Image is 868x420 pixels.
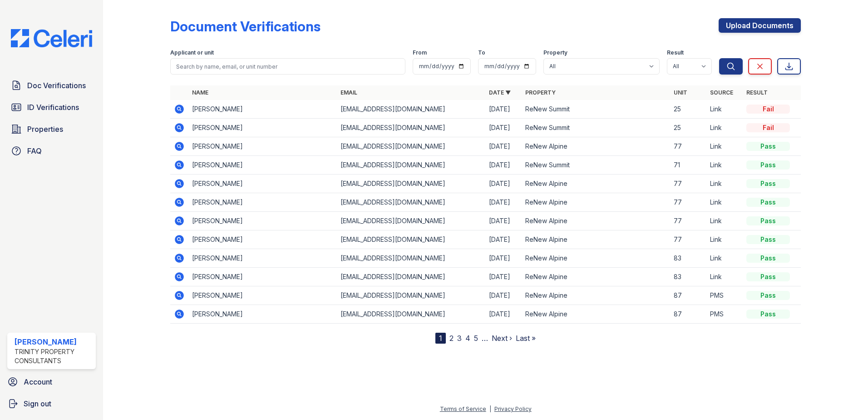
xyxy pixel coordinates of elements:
[449,334,454,343] a: 2
[485,268,522,286] td: [DATE]
[746,105,790,114] div: Fail
[710,89,733,96] a: Source
[7,142,96,160] a: FAQ
[485,212,522,230] td: [DATE]
[670,230,706,249] td: 77
[337,137,485,156] td: [EMAIL_ADDRESS][DOMAIN_NAME]
[4,29,99,47] img: CE_Logo_Blue-a8612792a0a2168367f1c8372b55b34899dd931a85d93a1a3d3e32e68fde9ad4.png
[670,156,706,175] td: 71
[485,193,522,212] td: [DATE]
[337,230,485,249] td: [EMAIL_ADDRESS][DOMAIN_NAME]
[719,18,801,33] a: Upload Documents
[340,89,357,96] a: Email
[746,160,790,170] div: Pass
[337,268,485,286] td: [EMAIL_ADDRESS][DOMAIN_NAME]
[482,333,488,344] span: …
[706,193,743,212] td: Link
[337,100,485,119] td: [EMAIL_ADDRESS][DOMAIN_NAME]
[522,119,670,137] td: ReNew Summit
[746,142,790,151] div: Pass
[24,376,52,387] span: Account
[188,249,337,268] td: [PERSON_NAME]
[170,49,214,56] label: Applicant or unit
[522,137,670,156] td: ReNew Alpine
[746,310,790,319] div: Pass
[337,212,485,230] td: [EMAIL_ADDRESS][DOMAIN_NAME]
[670,137,706,156] td: 77
[485,249,522,268] td: [DATE]
[485,100,522,119] td: [DATE]
[746,123,790,132] div: Fail
[706,156,743,175] td: Link
[337,156,485,175] td: [EMAIL_ADDRESS][DOMAIN_NAME]
[522,156,670,175] td: ReNew Summit
[474,334,478,343] a: 5
[413,49,427,56] label: From
[188,286,337,305] td: [PERSON_NAME]
[192,89,208,96] a: Name
[522,249,670,268] td: ReNew Alpine
[27,102,79,113] span: ID Verifications
[670,175,706,193] td: 77
[494,405,532,412] a: Privacy Policy
[670,268,706,286] td: 83
[674,89,687,96] a: Unit
[485,137,522,156] td: [DATE]
[465,334,470,343] a: 4
[670,212,706,230] td: 77
[522,193,670,212] td: ReNew Alpine
[485,175,522,193] td: [DATE]
[670,286,706,305] td: 87
[485,305,522,324] td: [DATE]
[670,249,706,268] td: 83
[746,291,790,300] div: Pass
[522,230,670,249] td: ReNew Alpine
[522,100,670,119] td: ReNew Summit
[337,286,485,305] td: [EMAIL_ADDRESS][DOMAIN_NAME]
[670,100,706,119] td: 25
[516,334,536,343] a: Last »
[670,119,706,137] td: 25
[188,212,337,230] td: [PERSON_NAME]
[706,286,743,305] td: PMS
[15,347,92,365] div: Trinity Property Consultants
[15,336,92,347] div: [PERSON_NAME]
[670,193,706,212] td: 77
[4,395,99,413] a: Sign out
[746,198,790,207] div: Pass
[7,76,96,95] a: Doc Verifications
[27,124,63,135] span: Properties
[706,137,743,156] td: Link
[543,49,567,56] label: Property
[706,230,743,249] td: Link
[670,305,706,324] td: 87
[522,175,670,193] td: ReNew Alpine
[188,175,337,193] td: [PERSON_NAME]
[706,100,743,119] td: Link
[188,268,337,286] td: [PERSON_NAME]
[522,286,670,305] td: ReNew Alpine
[706,212,743,230] td: Link
[489,405,491,412] div: |
[4,373,99,391] a: Account
[706,249,743,268] td: Link
[746,216,790,225] div: Pass
[485,286,522,305] td: [DATE]
[27,145,42,156] span: FAQ
[492,334,512,343] a: Next ›
[706,119,743,137] td: Link
[188,193,337,212] td: [PERSON_NAME]
[746,235,790,244] div: Pass
[706,268,743,286] td: Link
[485,119,522,137] td: [DATE]
[522,212,670,230] td: ReNew Alpine
[478,49,485,56] label: To
[337,119,485,137] td: [EMAIL_ADDRESS][DOMAIN_NAME]
[188,100,337,119] td: [PERSON_NAME]
[485,156,522,175] td: [DATE]
[188,119,337,137] td: [PERSON_NAME]
[706,305,743,324] td: PMS
[525,89,556,96] a: Property
[7,120,96,138] a: Properties
[667,49,684,56] label: Result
